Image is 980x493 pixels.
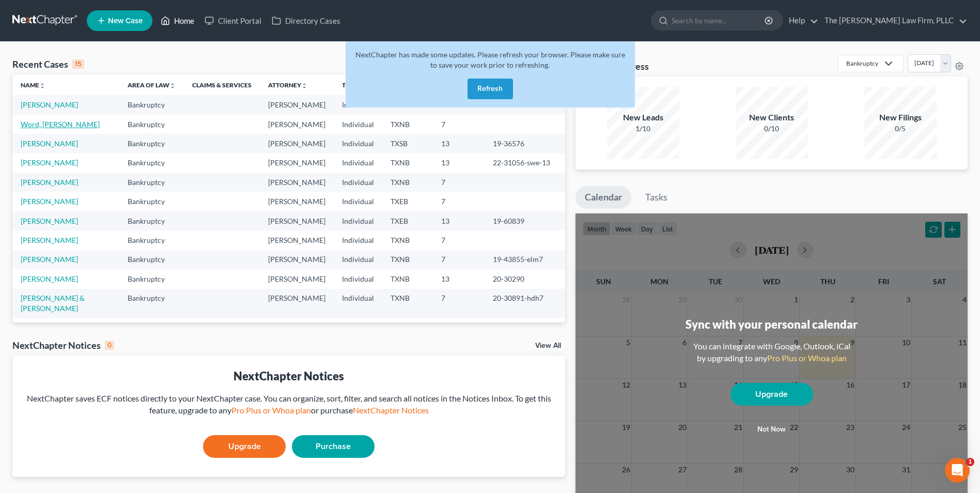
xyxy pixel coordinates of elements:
td: 19-36576 [485,134,565,153]
a: Purchase [292,435,375,458]
td: TXNB [382,153,433,173]
a: View All [535,342,561,349]
td: [PERSON_NAME] [260,153,334,173]
a: [PERSON_NAME] & [PERSON_NAME] [21,294,85,313]
td: Bankruptcy [119,269,184,288]
a: Home [155,11,199,30]
a: [PERSON_NAME] [21,158,78,167]
td: Individual [334,95,382,114]
iframe: Intercom live chat [945,458,970,483]
a: [PERSON_NAME] [21,217,78,225]
td: 13 [433,269,485,288]
td: Individual [334,211,382,230]
div: Recent Cases [12,58,84,70]
i: unfold_more [169,83,176,89]
a: NextChapter Notices [353,405,429,415]
td: [PERSON_NAME] [260,269,334,288]
a: Pro Plus or Whoa plan [767,353,847,363]
td: Bankruptcy [119,173,184,192]
button: Not now [730,419,813,440]
td: Individual [334,134,382,153]
a: Directory Cases [267,11,346,30]
td: [PERSON_NAME] [260,115,334,134]
div: New Filings [864,112,937,124]
span: NextChapter has made some updates. Please refresh your browser. Please make sure to save your wor... [355,50,625,69]
td: 7 [433,250,485,269]
td: Bankruptcy [119,211,184,230]
div: Sync with your personal calendar [686,316,858,332]
a: Attorneyunfold_more [268,81,307,89]
a: Area of Lawunfold_more [128,81,176,89]
i: unfold_more [39,83,45,89]
td: 7 [433,289,485,318]
div: 0 [105,341,114,350]
td: Bankruptcy [119,95,184,114]
a: [PERSON_NAME] [21,139,78,148]
td: [PERSON_NAME] [260,318,334,337]
td: TXNB [382,230,433,250]
a: Word, [PERSON_NAME] [21,120,100,129]
td: 13 [433,211,485,230]
div: 15 [72,59,84,69]
td: 20-30891-hdh7 [485,289,565,318]
th: Claims & Services [184,74,260,95]
td: Bankruptcy [119,134,184,153]
td: Individual [334,230,382,250]
td: Bankruptcy [119,230,184,250]
a: Client Portal [199,11,267,30]
div: NextChapter saves ECF notices directly to your NextChapter case. You can organize, sort, filter, ... [21,393,557,417]
td: 19-43855-elm7 [485,250,565,269]
td: 22-31056-swe-13 [485,153,565,173]
a: The [PERSON_NAME] Law Firm, PLLC [819,11,967,30]
td: [PERSON_NAME] [260,230,334,250]
td: TXNB [382,115,433,134]
a: Upgrade [730,383,813,406]
td: Individual [334,153,382,173]
td: TXNB [382,269,433,288]
div: 0/10 [736,124,808,134]
input: Search by name... [672,11,766,30]
td: Bankruptcy [119,318,184,337]
a: Upgrade [203,435,286,458]
div: 0/5 [864,124,937,134]
td: Individual [334,192,382,211]
div: NextChapter Notices [12,339,114,351]
td: Individual [334,250,382,269]
td: Bankruptcy [119,115,184,134]
td: [PERSON_NAME] [260,173,334,192]
td: 7 [433,173,485,192]
div: Bankruptcy [846,59,878,68]
div: New Clients [736,112,808,124]
a: Tasks [636,186,677,209]
td: Individual [334,269,382,288]
td: Individual [334,115,382,134]
i: unfold_more [301,83,307,89]
a: [PERSON_NAME] [21,197,78,206]
div: 1/10 [607,124,679,134]
td: [PERSON_NAME] [260,134,334,153]
td: Individual [334,318,382,337]
td: [PERSON_NAME] [260,250,334,269]
a: Pro Plus or Whoa plan [231,405,311,415]
td: 7 [433,230,485,250]
a: Help [784,11,818,30]
td: Bankruptcy [119,192,184,211]
td: TXEB [382,211,433,230]
td: [PERSON_NAME] [260,211,334,230]
td: [PERSON_NAME] [260,192,334,211]
td: TXNB [382,289,433,318]
td: Bankruptcy [119,250,184,269]
a: Calendar [575,186,631,209]
td: Bankruptcy [119,289,184,318]
span: 1 [966,458,974,466]
td: 20-30290 [485,269,565,288]
span: New Case [108,17,143,25]
a: Nameunfold_more [21,81,45,89]
td: TXEB [382,192,433,211]
a: [PERSON_NAME] [21,100,78,109]
td: 13 [433,134,485,153]
div: New Leads [607,112,679,124]
td: 7 [433,192,485,211]
td: 19-60839 [485,211,565,230]
td: Individual [334,289,382,318]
